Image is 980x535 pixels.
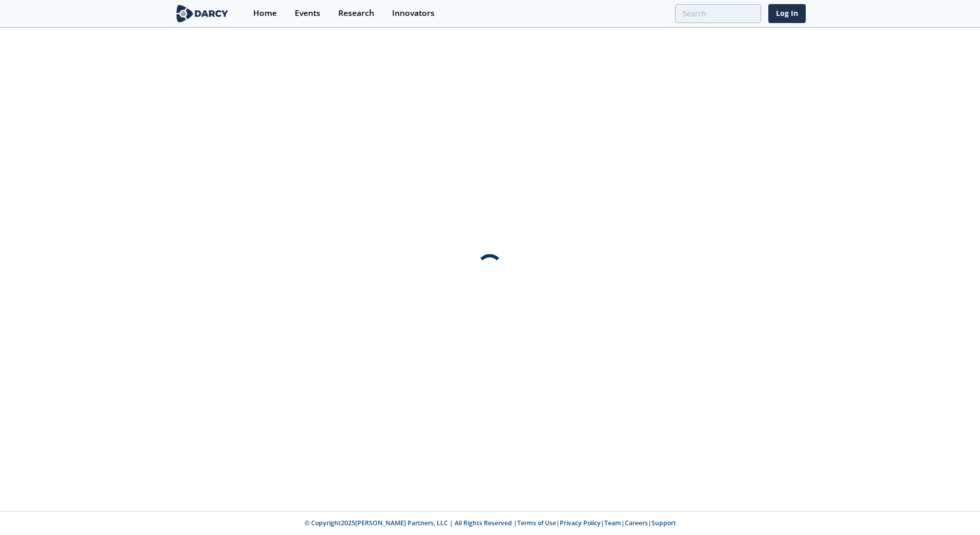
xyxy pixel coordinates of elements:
a: Privacy Policy [560,519,601,527]
div: Events [295,9,320,17]
a: Terms of Use [517,519,556,527]
a: Careers [625,519,648,527]
a: Support [651,519,676,527]
a: Log In [768,4,806,23]
input: Advanced Search [675,4,761,23]
div: Home [253,9,277,17]
img: logo-wide.svg [174,5,230,23]
div: Research [338,9,374,17]
div: Innovators [392,9,435,17]
a: Team [604,519,621,527]
p: © Copyright 2025 [PERSON_NAME] Partners, LLC | All Rights Reserved | | | | | [111,519,869,528]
